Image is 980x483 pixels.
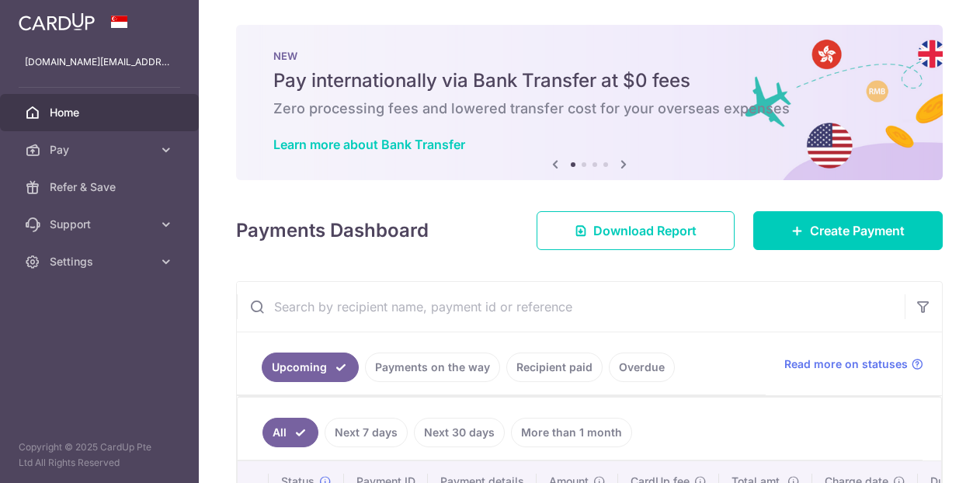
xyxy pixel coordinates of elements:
[753,211,943,250] a: Create Payment
[506,353,603,382] a: Recipient paid
[236,217,429,245] h4: Payments Dashboard
[50,142,152,158] span: Pay
[784,356,908,372] span: Read more on statuses
[273,50,905,62] p: NEW
[365,353,500,382] a: Payments on the way
[25,54,174,70] p: [DOMAIN_NAME][EMAIL_ADDRESS][DOMAIN_NAME]
[273,99,905,118] h6: Zero processing fees and lowered transfer cost for your overseas expenses
[19,12,95,31] img: CardUp
[50,105,152,120] span: Home
[325,418,408,447] a: Next 7 days
[414,418,505,447] a: Next 30 days
[511,418,632,447] a: More than 1 month
[537,211,735,250] a: Download Report
[237,282,905,332] input: Search by recipient name, payment id or reference
[50,217,152,232] span: Support
[810,221,905,240] span: Create Payment
[273,68,905,93] h5: Pay internationally via Bank Transfer at $0 fees
[50,179,152,195] span: Refer & Save
[50,254,152,269] span: Settings
[784,356,923,372] a: Read more on statuses
[262,418,318,447] a: All
[273,137,465,152] a: Learn more about Bank Transfer
[262,353,359,382] a: Upcoming
[236,25,943,180] img: Bank transfer banner
[593,221,697,240] span: Download Report
[609,353,675,382] a: Overdue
